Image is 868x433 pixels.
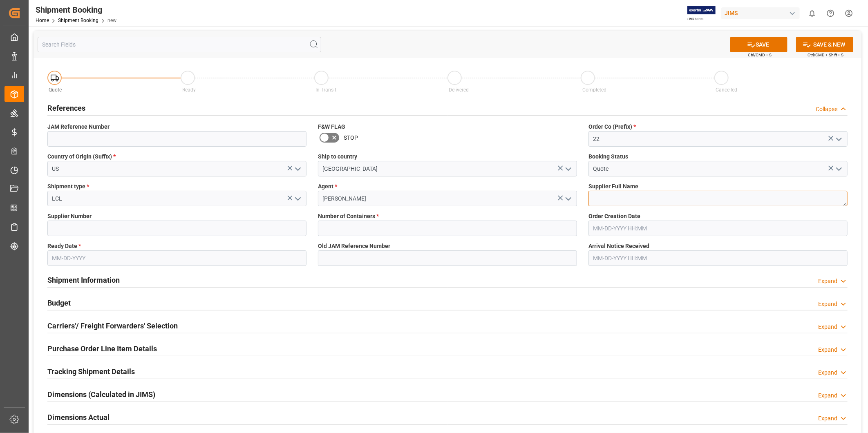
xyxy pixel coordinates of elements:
[808,52,843,58] span: Ctrl/CMD + Shift + S
[318,152,357,161] span: Ship to country
[588,212,640,221] span: Order Creation Date
[49,87,62,93] span: Quote
[730,37,787,52] button: SAVE
[344,134,358,142] span: STOP
[291,163,304,175] button: open menu
[588,123,636,131] span: Order Co (Prefix)
[47,250,306,266] input: MM-DD-YYYY
[36,4,116,16] div: Shipment Booking
[721,5,803,21] button: JIMS
[47,242,81,250] span: Ready Date
[449,87,469,93] span: Delivered
[588,152,628,161] span: Booking Status
[818,346,837,354] div: Expand
[687,6,716,20] img: Exertis%20JAM%20-%20Email%20Logo.jpg_1722504956.jpg
[47,366,135,377] h2: Tracking Shipment Details
[818,323,837,331] div: Expand
[47,275,120,286] h2: Shipment Information
[47,412,110,423] h2: Dimensions Actual
[832,163,845,175] button: open menu
[58,18,98,23] a: Shipment Booking
[318,242,390,250] span: Old JAM Reference Number
[47,320,178,331] h2: Carriers'/ Freight Forwarders' Selection
[38,37,321,52] input: Search Fields
[47,389,155,400] h2: Dimensions (Calculated in JIMS)
[588,182,638,191] span: Supplier Full Name
[818,414,837,423] div: Expand
[821,4,840,22] button: Help Center
[818,300,837,308] div: Expand
[47,152,116,161] span: Country of Origin (Suffix)
[36,18,49,23] a: Home
[832,133,845,145] button: open menu
[588,221,848,236] input: MM-DD-YYYY HH:MM
[182,87,196,93] span: Ready
[588,242,649,250] span: Arrival Notice Received
[582,87,606,93] span: Completed
[318,123,345,131] span: F&W FLAG
[588,250,848,266] input: MM-DD-YYYY HH:MM
[816,105,837,114] div: Collapse
[318,212,379,221] span: Number of Containers
[47,103,85,114] h2: References
[47,343,157,354] h2: Purchase Order Line Item Details
[47,161,306,176] input: Type to search/select
[318,182,337,191] span: Agent
[47,123,110,131] span: JAM Reference Number
[803,4,821,22] button: show 0 new notifications
[818,391,837,400] div: Expand
[748,52,772,58] span: Ctrl/CMD + S
[818,277,837,286] div: Expand
[818,368,837,377] div: Expand
[562,192,574,205] button: open menu
[315,87,336,93] span: In-Transit
[796,37,853,52] button: SAVE & NEW
[562,163,574,175] button: open menu
[716,87,737,93] span: Cancelled
[47,182,89,191] span: Shipment type
[291,192,304,205] button: open menu
[47,297,71,308] h2: Budget
[721,7,800,19] div: JIMS
[47,212,92,221] span: Supplier Number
